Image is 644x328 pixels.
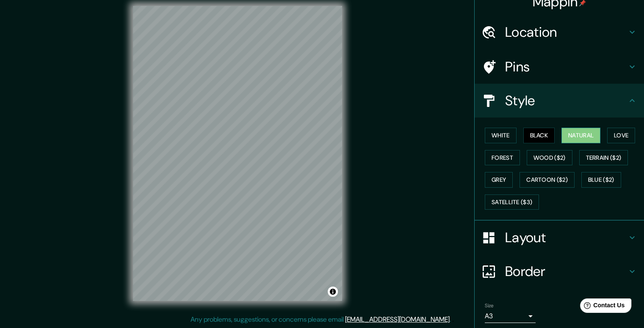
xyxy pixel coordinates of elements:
h4: Style [505,92,627,109]
button: Natural [561,128,600,143]
button: Satellite ($3) [485,194,539,210]
p: Any problems, suggestions, or concerns please email . [191,314,451,325]
h4: Pins [505,58,627,75]
div: . [452,314,454,325]
div: A3 [485,309,536,323]
button: Toggle attribution [328,287,338,297]
button: White [485,128,517,143]
a: [EMAIL_ADDRESS][DOMAIN_NAME] [345,315,450,324]
iframe: Help widget launcher [569,295,635,319]
h4: Layout [505,229,627,246]
canvas: Map [133,6,342,301]
h4: Border [505,263,627,280]
div: Layout [475,221,644,254]
button: Cartoon ($2) [520,172,575,188]
div: Style [475,84,644,118]
div: Border [475,254,644,288]
div: Location [475,15,644,49]
button: Blue ($2) [581,172,621,188]
div: . [451,314,452,325]
button: Love [607,128,635,143]
button: Forest [485,150,520,166]
label: Size [485,302,494,309]
button: Black [523,128,555,143]
button: Wood ($2) [527,150,572,166]
button: Grey [485,172,513,188]
h4: Location [505,24,627,41]
div: Pins [475,50,644,84]
button: Terrain ($2) [579,150,628,166]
